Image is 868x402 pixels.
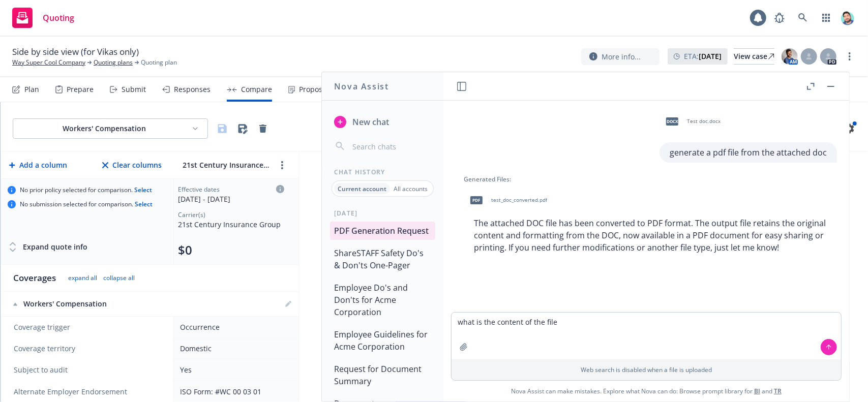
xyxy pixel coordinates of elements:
div: Generated Files: [464,175,837,183]
div: Carrier(s) [178,210,284,219]
span: Subject to audit [14,365,163,375]
a: more [844,50,856,63]
button: More info... [581,48,660,65]
div: pdftest_doc_converted.pdf [464,188,549,213]
a: TR [774,387,782,395]
input: Search chats [350,139,431,153]
span: New chat [350,116,389,128]
a: BI [754,387,760,395]
button: Request for Document Summary [330,360,435,390]
button: Employee Do's and Don'ts for Acme Corporation [330,279,435,321]
span: ETA : [684,51,722,61]
div: Domestic [180,343,288,354]
div: Plan [24,85,39,94]
p: Web search is disabled when a file is uploaded [458,365,835,374]
div: ISO Form: #WC 00 03 01 [180,386,288,397]
span: Alternate Employer Endorsement [14,387,127,397]
button: expand all [68,274,97,282]
span: Quoting plan [141,58,177,67]
a: editPencil [282,298,294,310]
div: Compare [241,85,272,94]
div: Prepare [67,85,94,94]
div: Workers' Compensation [13,299,164,309]
img: photo [782,48,798,65]
button: PDF Generation Request [330,222,435,240]
button: Add a column [7,155,69,175]
div: 21st Century Insurance Group [178,219,284,230]
a: Quoting plans [94,58,133,67]
button: ShareSTAFF Safety Do's & Don'ts One-Pager [330,244,435,274]
button: Clear columns [100,155,164,175]
div: Yes [180,364,288,375]
span: More info... [602,51,641,62]
div: Occurrence [180,322,288,332]
span: test_doc_converted.pdf [491,197,547,203]
a: Switch app [816,8,836,28]
span: Test doc.docx [687,118,721,125]
a: Way Super Cool Company [12,58,85,67]
p: The attached DOC file has been converted to PDF format. The output file retains the original cont... [474,217,827,254]
button: collapse all [103,274,135,282]
span: Coverage territory [14,344,163,354]
span: No submission selected for comparison. [20,200,153,208]
a: Quoting [8,4,78,32]
a: Search [793,8,813,28]
div: Responses [174,85,211,94]
h1: Nova Assist [334,80,389,92]
span: Nova Assist can make mistakes. Explore what Nova can do: Browse prompt library for and [511,381,782,401]
div: Submit [122,85,146,94]
div: [DATE] - [DATE] [178,194,284,204]
img: photo [840,10,856,26]
div: Total premium (click to edit billing info) [178,242,284,258]
span: pdf [470,196,483,204]
button: Employee Guidelines for Acme Corporation [330,325,435,356]
div: Chat History [322,168,443,176]
div: Click to edit column carrier quote details [178,185,284,204]
div: View case [734,49,774,64]
a: Report a Bug [769,8,790,28]
strong: [DATE] [699,51,722,61]
button: Expand quote info [8,237,87,257]
span: Quoting [43,14,74,22]
div: Propose [299,85,326,94]
div: Workers' Compensation [21,123,187,134]
button: $0 [178,242,192,258]
textarea: what is the content of the file [452,313,841,359]
div: Effective dates [178,185,284,194]
input: 21st Century Insurance Group [180,158,272,172]
p: generate a pdf file from the attached doc [670,146,827,159]
div: Coverages [13,272,56,284]
button: Workers' Compensation [13,118,208,139]
a: View case [734,48,774,65]
span: Side by side view (for Vikas only) [12,46,139,58]
span: No prior policy selected for comparison. [20,186,152,194]
p: Current account [338,184,386,193]
button: New chat [330,113,435,131]
div: [DATE] [322,209,443,218]
p: All accounts [394,184,428,193]
span: docx [666,117,678,125]
a: more [276,159,288,171]
span: Coverage trigger [14,322,163,332]
div: docxTest doc.docx [660,109,723,134]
